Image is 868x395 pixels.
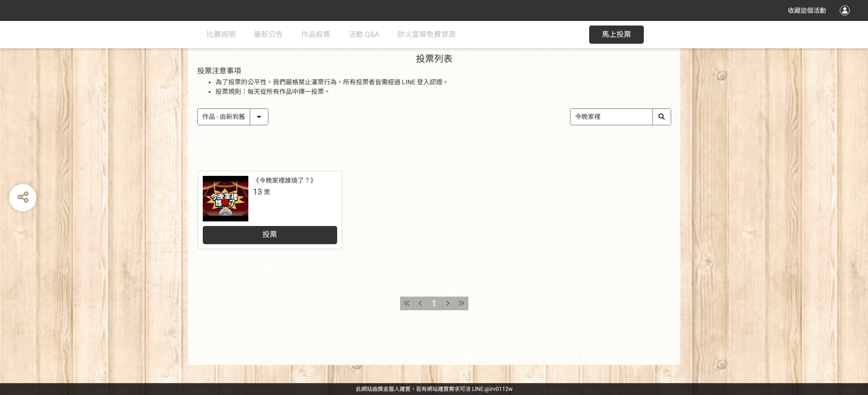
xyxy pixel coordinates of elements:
[216,77,671,87] li: 為了投票的公平性，我們嚴格禁止灌票行為，所有投票者皆需經過 LINE 登入認證。
[253,187,262,196] span: 13
[349,30,379,39] span: 活動 Q&A
[206,21,236,48] a: 比賽說明
[197,53,671,64] h1: 投票列表
[349,21,379,48] a: 活動 Q&A
[301,21,330,48] a: 作品投票
[356,386,513,392] span: 可洽 LINE:
[253,176,317,185] div: 《今晚家裡誰燒了？》
[264,189,270,196] span: 票
[356,386,460,392] a: 此網站由獎金獵人建置，若有網站建置需求
[431,298,437,309] span: 1
[198,171,342,249] a: 《今晚家裡誰燒了？》13票投票
[254,21,283,48] a: 最新公告
[206,30,236,39] span: 比賽說明
[262,230,277,239] span: 投票
[254,30,283,39] span: 最新公告
[570,109,671,125] input: 搜尋作品
[197,67,241,75] span: 投票注意事項
[788,7,826,14] span: 收藏這個活動
[397,21,456,48] a: 防火宣導免費資源
[301,30,330,39] span: 作品投票
[589,26,644,44] button: 馬上投票
[397,30,456,39] span: 防火宣導免費資源
[216,87,671,97] li: 投票規則：每天從所有作品中擇一投票。
[602,30,631,39] span: 馬上投票
[485,386,513,392] a: @irv0112w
